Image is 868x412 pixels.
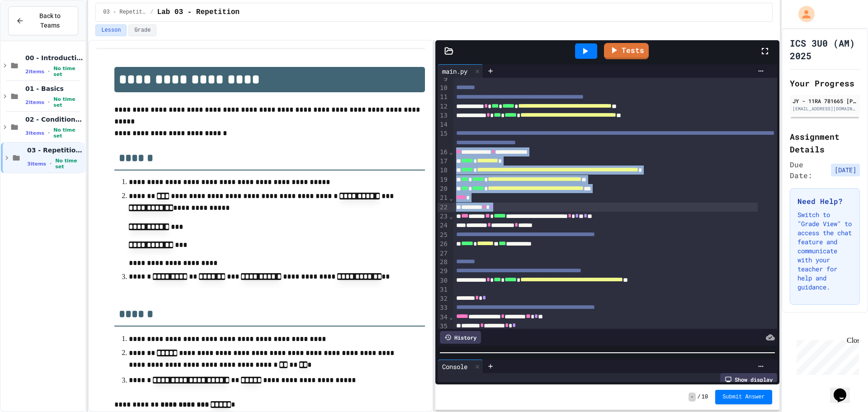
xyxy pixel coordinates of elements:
span: / [150,9,153,16]
button: Grade [128,24,156,36]
button: Back to Teams [8,6,78,35]
h2: Assignment Details [790,130,860,156]
div: 35 [438,322,449,331]
div: 17 [438,157,449,166]
span: 01 - Basics [25,85,84,93]
span: • [48,68,50,75]
div: Console [438,360,483,373]
span: Fold line [449,213,453,220]
div: Show display [720,373,777,386]
div: 25 [438,231,449,240]
div: JY - 11RA 781665 [PERSON_NAME] SS [793,97,857,105]
div: 22 [438,203,449,212]
div: 30 [438,276,449,285]
div: Console [438,362,472,371]
span: 10 [702,393,708,401]
div: 26 [438,240,449,249]
div: 34 [438,313,449,322]
div: 11 [438,93,449,102]
span: No time set [53,127,84,139]
div: Chat with us now!Close [4,4,62,57]
div: 13 [438,111,449,120]
div: 32 [438,294,449,303]
div: 27 [438,249,449,258]
div: main.py [438,66,472,76]
div: 31 [438,285,449,294]
div: 9 [438,75,449,84]
span: 02 - Conditional Statements (if) [25,115,84,123]
iframe: chat widget [830,376,859,403]
span: 3 items [25,130,44,136]
div: 12 [438,102,449,111]
span: 03 - Repetition (while and for) [27,146,84,154]
span: Back to Teams [29,11,71,30]
div: [EMAIL_ADDRESS][DOMAIN_NAME] [793,105,857,112]
span: No time set [53,66,84,77]
span: 03 - Repetition (while and for) [103,9,146,16]
span: Fold line [449,313,453,321]
a: Tests [604,43,649,59]
div: 18 [438,166,449,175]
span: No time set [55,158,84,170]
div: My Account [789,4,817,24]
div: 19 [438,175,449,185]
span: - [689,393,695,402]
span: Fold line [449,194,453,202]
h1: ICS 3U0 (AM) 2025 [790,37,860,62]
span: / [698,393,701,401]
div: 20 [438,185,449,194]
span: • [48,129,50,137]
span: [DATE] [831,164,860,176]
span: 2 items [25,69,44,75]
button: Submit Answer [715,390,772,404]
span: • [50,160,52,167]
div: 29 [438,267,449,276]
h2: Your Progress [790,77,860,90]
h3: Need Help? [797,196,852,207]
span: 2 items [25,99,44,105]
iframe: chat widget [793,336,859,375]
span: Fold line [449,148,453,156]
span: Submit Answer [722,393,765,401]
span: Lab 03 - Repetition [157,7,239,18]
div: 14 [438,120,449,129]
span: Due Date: [790,159,827,181]
div: 21 [438,194,449,203]
div: 33 [438,303,449,313]
div: 15 [438,129,449,148]
span: 00 - Introduction [25,54,84,62]
div: History [440,331,481,344]
span: No time set [53,96,84,108]
p: Switch to "Grade View" to access the chat feature and communicate with your teacher for help and ... [797,210,852,292]
div: 23 [438,212,449,221]
div: 16 [438,148,449,157]
div: main.py [438,64,483,78]
span: 3 items [27,161,46,167]
div: 10 [438,84,449,93]
div: 28 [438,258,449,267]
button: Lesson [95,24,127,36]
div: 24 [438,221,449,230]
span: • [48,99,50,106]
